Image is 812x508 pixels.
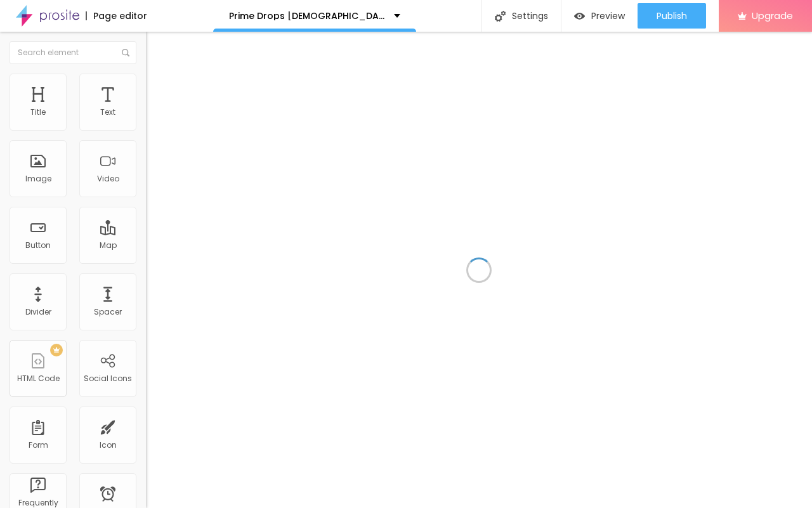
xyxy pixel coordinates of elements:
div: Spacer [94,308,122,316]
img: view-1.svg [574,11,585,22]
div: Icon [100,441,117,450]
div: Page editor [86,11,147,20]
img: Icone [495,11,506,22]
div: Title [30,108,46,117]
div: Form [29,441,48,450]
div: Image [25,174,51,183]
div: Button [25,241,51,250]
span: Preview [591,11,625,21]
div: Text [100,108,115,117]
button: Publish [638,3,706,29]
input: Search element [10,41,136,64]
span: Publish [657,11,687,21]
div: Map [100,241,117,250]
div: Divider [25,308,51,316]
div: HTML Code [17,374,60,383]
p: Prime Drops [DEMOGRAPHIC_DATA][MEDICAL_DATA]™ Official Website [229,11,384,20]
div: Video [97,174,119,183]
img: Icone [122,49,129,56]
button: Preview [561,3,638,29]
div: Social Icons [84,374,132,383]
span: Upgrade [752,10,793,21]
